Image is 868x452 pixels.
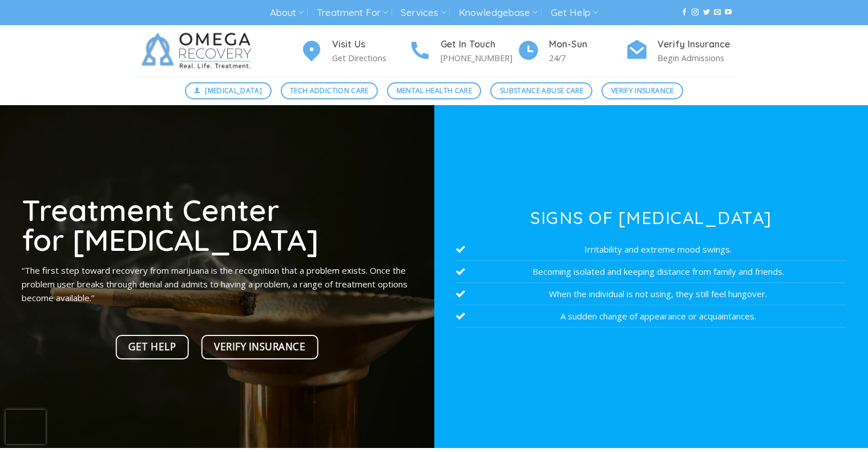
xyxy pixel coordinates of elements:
[657,37,734,52] h4: Verify Insurance
[456,305,846,327] li: A sudden change of appearance or acquaintances.
[281,82,378,99] a: Tech Addiction Care
[205,85,262,96] span: [MEDICAL_DATA]
[317,2,388,23] a: Treatment For
[387,82,481,99] a: Mental Health Care
[692,9,699,17] a: Follow on Instagram
[270,2,304,23] a: About
[703,9,710,17] a: Follow on Twitter
[459,2,538,23] a: Knowledgebase
[6,410,46,444] iframe: reCAPTCHA
[681,9,688,17] a: Follow on Facebook
[397,85,472,96] span: Mental Health Care
[456,261,846,283] li: Becoming isolated and keeping distance from family and friends.
[456,283,846,305] li: When the individual is not using, they still feel hungover.
[185,82,272,99] a: [MEDICAL_DATA]
[135,25,263,77] img: Omega Recovery
[116,335,189,359] a: Get Help
[201,335,318,359] a: Verify Insurance
[214,339,305,355] span: Verify Insurance
[490,82,592,99] a: Substance Abuse Care
[401,2,446,23] a: Services
[601,82,683,99] a: Verify Insurance
[611,85,674,96] span: Verify Insurance
[549,37,625,52] h4: Mon-Sun
[456,238,846,261] li: Irritability and extreme mood swings.
[456,209,846,226] h3: Signs of [MEDICAL_DATA]
[625,37,734,65] a: Verify Insurance Begin Admissions
[441,37,517,52] h4: Get In Touch
[300,37,409,65] a: Visit Us Get Directions
[22,263,412,305] p: “The first step toward recovery from marijuana is the recognition that a problem exists. Once the...
[549,51,625,65] p: 24/7
[657,51,734,65] p: Begin Admissions
[714,9,721,17] a: Send us an email
[551,2,598,23] a: Get Help
[500,85,583,96] span: Substance Abuse Care
[128,339,176,355] span: Get Help
[290,85,369,96] span: Tech Addiction Care
[332,51,409,65] p: Get Directions
[332,37,409,52] h4: Visit Us
[409,37,517,65] a: Get In Touch [PHONE_NUMBER]
[22,195,412,255] h1: Treatment Center for [MEDICAL_DATA]
[725,9,732,17] a: Follow on YouTube
[441,51,517,65] p: [PHONE_NUMBER]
